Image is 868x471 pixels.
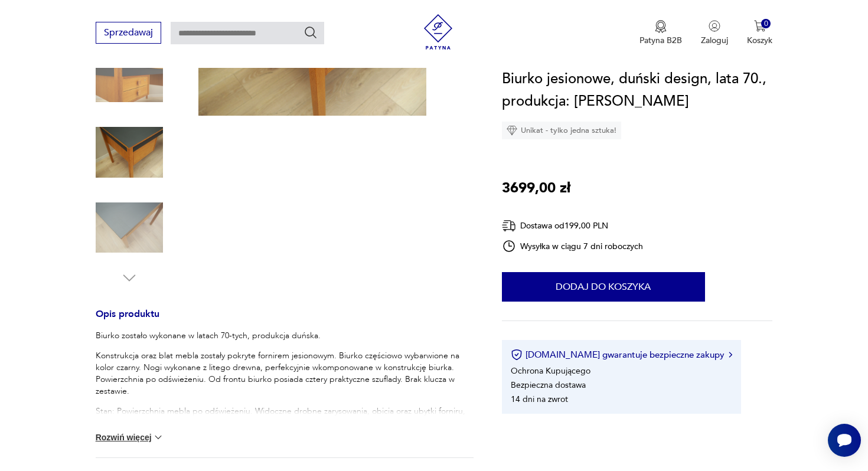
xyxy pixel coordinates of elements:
p: Konstrukcja oraz blat mebla zostały pokryte fornirem jesionowym. Biurko częściowo wybarwione na k... [96,350,474,397]
img: Ikona dostawy [502,218,516,233]
button: Rozwiń więcej [96,431,164,443]
button: Szukaj [304,25,318,40]
p: Zaloguj [701,35,728,46]
div: Wysyłka w ciągu 7 dni roboczych [502,239,644,253]
li: Ochrona Kupującego [511,365,590,377]
p: Koszyk [747,35,772,46]
iframe: Smartsupp widget button [828,424,861,457]
img: Ikonka użytkownika [709,20,720,32]
div: Dostawa od 199,00 PLN [502,218,644,233]
img: Ikona diamentu [507,125,517,136]
p: Biurko zostało wykonane w latach 70-tych, produkcja duńska. [96,330,474,342]
img: Zdjęcie produktu Biurko jesionowe, duński design, lata 70., produkcja: Dania [96,119,163,186]
img: Ikona medalu [655,20,667,33]
a: Ikona medaluPatyna B2B [639,20,682,46]
button: Dodaj do koszyka [502,272,705,302]
p: Patyna B2B [639,35,682,46]
button: Sprzedawaj [96,22,161,44]
img: Ikona certyfikatu [511,349,523,361]
button: 0Koszyk [747,20,772,46]
p: Stan: Powierzchnia mebla po odświeżeniu. Widoczne drobne zarysowania, obicia oraz ubytki forniru,... [96,405,474,441]
a: Sprzedawaj [96,30,161,38]
img: Ikona strzałki w prawo [729,352,732,358]
button: Zaloguj [701,20,728,46]
img: chevron down [152,431,164,443]
img: Zdjęcie produktu Biurko jesionowe, duński design, lata 70., produkcja: Dania [96,194,163,261]
img: Zdjęcie produktu Biurko jesionowe, duński design, lata 70., produkcja: Dania [96,44,163,111]
button: Patyna B2B [639,20,682,46]
li: 14 dni na zwrot [511,394,568,405]
p: 3699,00 zł [502,177,570,199]
img: Patyna - sklep z meblami i dekoracjami vintage [420,14,456,50]
li: Bezpieczna dostawa [511,380,586,391]
button: [DOMAIN_NAME] gwarantuje bezpieczne zakupy [511,349,732,361]
h3: Opis produktu [96,310,474,330]
img: Ikona koszyka [754,20,766,32]
h1: Biurko jesionowe, duński design, lata 70., produkcja: [PERSON_NAME] [502,68,773,113]
div: Unikat - tylko jedna sztuka! [502,122,621,139]
div: 0 [761,19,771,29]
